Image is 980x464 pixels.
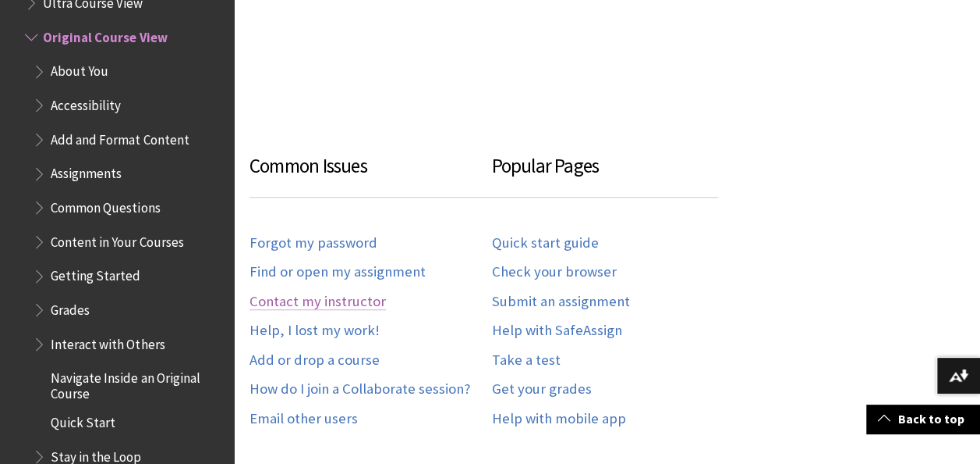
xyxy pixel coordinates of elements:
[249,410,358,428] a: Email other users
[249,293,386,311] a: Contact my instructor
[51,92,121,113] span: Accessibility
[51,263,140,284] span: Getting Started
[51,297,90,318] span: Grades
[492,410,626,428] a: Help with mobile app
[492,293,630,311] a: Submit an assignment
[492,263,617,281] a: Check your browser
[492,322,622,340] a: Help with SafeAssign
[249,263,426,281] a: Find or open my assignment
[51,161,122,182] span: Assignments
[249,380,470,398] a: How do I join a Collaborate session?
[51,331,165,352] span: Interact with Others
[51,229,183,250] span: Content in Your Courses
[249,322,380,340] a: Help, I lost my work!
[43,24,167,45] span: Original Course View
[249,152,492,198] h3: Common Issues
[492,352,561,369] a: Take a test
[249,234,377,252] a: Forgot my password
[51,195,160,216] span: Common Questions
[51,59,108,80] span: About You
[492,234,599,252] a: Quick start guide
[51,410,115,431] span: Quick Start
[51,365,223,402] span: Navigate Inside an Original Course
[51,127,189,148] span: Add and Format Content
[249,352,380,369] a: Add or drop a course
[492,152,719,198] h3: Popular Pages
[866,405,980,434] a: Back to top
[492,380,592,398] a: Get your grades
